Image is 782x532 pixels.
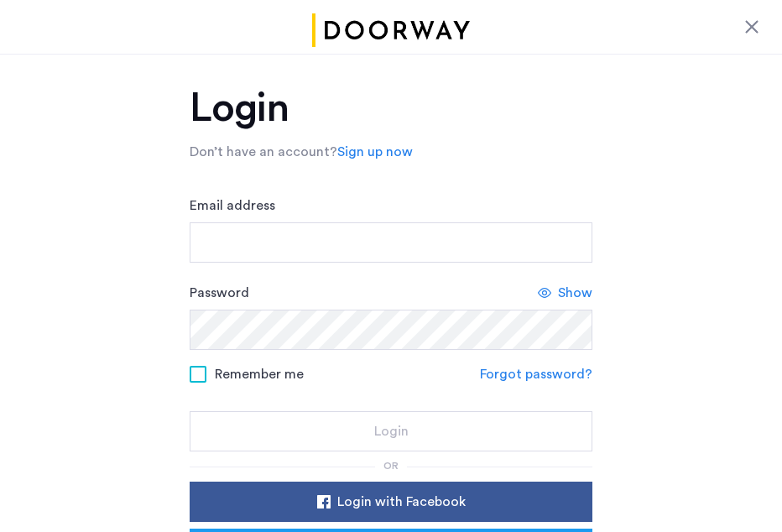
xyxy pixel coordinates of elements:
h1: Login [190,88,592,128]
button: button [190,411,592,451]
span: Show [558,283,592,303]
span: Remember me [215,364,304,384]
span: Don’t have an account? [190,145,337,159]
span: Login with Facebook [337,492,466,512]
span: Login [374,421,409,441]
label: Password [190,283,249,303]
img: logo [309,13,473,47]
span: or [383,461,399,471]
button: button [190,482,592,522]
a: Forgot password? [480,364,592,384]
a: Sign up now [337,142,413,162]
label: Email address [190,196,275,216]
